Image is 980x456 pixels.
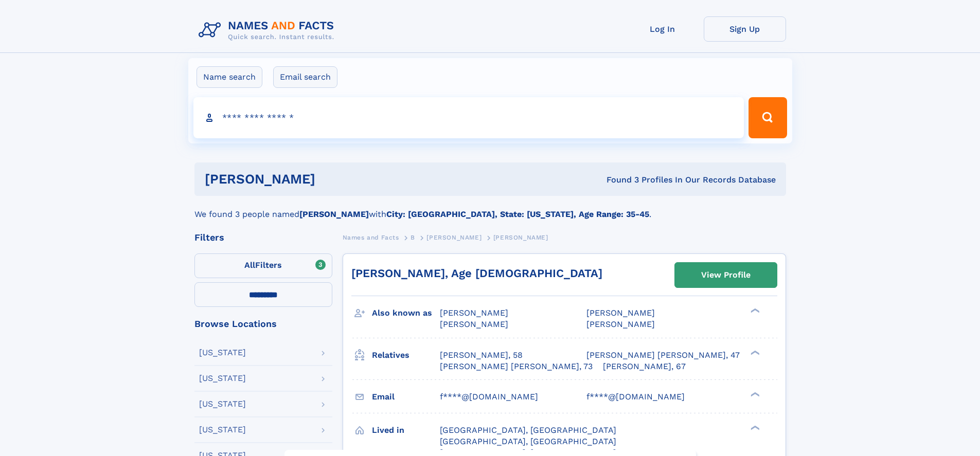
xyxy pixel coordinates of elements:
[273,66,337,88] label: Email search
[372,346,440,364] h3: Relatives
[411,234,415,241] span: B
[343,231,399,244] a: Names and Facts
[440,361,593,372] a: [PERSON_NAME] [PERSON_NAME], 73
[675,263,777,287] a: View Profile
[199,374,246,382] div: [US_STATE]
[748,424,760,431] div: ❯
[748,349,760,356] div: ❯
[199,349,246,357] div: [US_STATE]
[244,260,255,270] span: All
[440,436,616,446] span: [GEOGRAPHIC_DATA], [GEOGRAPHIC_DATA]
[621,16,704,42] a: Log In
[461,174,776,186] div: Found 3 Profiles In Our Records Database
[426,234,482,241] span: [PERSON_NAME]
[205,173,461,186] h1: [PERSON_NAME]
[194,253,332,278] label: Filters
[199,400,246,408] div: [US_STATE]
[194,319,332,329] div: Browse Locations
[386,209,649,219] b: City: [GEOGRAPHIC_DATA], State: [US_STATE], Age Range: 35-45
[586,350,740,361] a: [PERSON_NAME] [PERSON_NAME], 47
[701,263,751,287] div: View Profile
[197,66,262,88] label: Name search
[194,16,343,44] img: Logo Names and Facts
[748,391,760,397] div: ❯
[440,350,523,361] a: [PERSON_NAME], 58
[704,16,786,42] a: Sign Up
[586,319,655,329] span: [PERSON_NAME]
[440,319,508,329] span: [PERSON_NAME]
[194,196,786,221] div: We found 3 people named with .
[351,267,602,280] a: [PERSON_NAME], Age [DEMOGRAPHIC_DATA]
[199,426,246,434] div: [US_STATE]
[194,233,332,242] div: Filters
[493,234,548,241] span: [PERSON_NAME]
[426,231,482,244] a: [PERSON_NAME]
[603,361,686,372] a: [PERSON_NAME], 67
[440,425,616,435] span: [GEOGRAPHIC_DATA], [GEOGRAPHIC_DATA]
[440,308,508,318] span: [PERSON_NAME]
[748,307,760,314] div: ❯
[586,308,655,318] span: [PERSON_NAME]
[193,97,744,138] input: search input
[372,422,440,439] h3: Lived in
[411,231,415,244] a: B
[749,97,787,138] button: Search Button
[299,209,369,219] b: [PERSON_NAME]
[372,388,440,406] h3: Email
[372,304,440,322] h3: Also known as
